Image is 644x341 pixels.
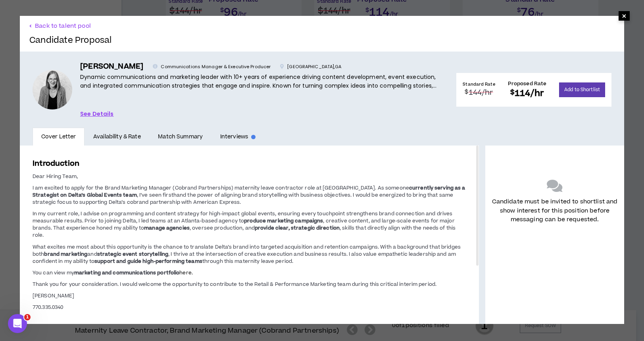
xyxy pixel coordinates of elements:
[469,87,493,98] span: 144 /hr
[465,88,468,96] sup: $
[44,251,87,258] strong: brand marketing
[33,224,456,239] span: , skills that directly align with the needs of this role.
[29,22,91,30] button: Back to talent pool
[244,217,323,224] strong: produce marketing campaigns
[33,70,72,109] div: Mallory B.
[280,63,341,71] p: [GEOGRAPHIC_DATA] , GA
[85,128,149,146] a: Availability & Rate
[33,128,85,146] a: Cover Letter
[510,88,515,97] sup: $
[33,292,75,299] span: [PERSON_NAME]
[153,63,271,71] p: Communications Manager & Executive Producer
[24,314,31,320] span: 1
[33,269,74,276] span: You can view my
[622,11,627,21] span: ×
[80,73,444,90] p: Dynamic communications and marketing leader with 10+ years of experience driving content developm...
[94,258,202,265] strong: support and guide high-performing teams
[33,210,452,224] span: In my current role, I advise on programming and content strategy for high-impact global events, e...
[74,269,180,276] strong: marketing and communications portfolio
[179,269,193,276] a: here.
[33,217,455,232] span: , creative content, and large-scale events for major brands. That experience honed my ability to
[492,197,618,224] p: Candidate must be invited to shortlist and show interest for this position before messaging can b...
[8,314,27,333] iframe: Intercom live chat
[508,87,547,100] h2: 114 /hr
[33,281,436,288] span: Thank you for your consideration. I would welcome the opportunity to contribute to the Retail & P...
[211,128,264,146] a: Interviews
[463,81,495,87] h4: Standard Rate
[87,251,97,258] span: and
[33,304,63,311] span: 770.335.0340
[33,158,466,169] h3: Introduction
[80,61,143,73] h5: [PERSON_NAME]
[150,128,211,146] a: Match Summary
[559,82,605,97] button: Add to Shortlist
[508,80,547,87] h4: Proposed Rate
[33,184,409,192] span: I am excited to apply for the Brand Marketing Manager (Cobrand Partnerships) maternity leave cont...
[33,173,78,180] span: Dear Hiring Team,
[202,258,293,265] span: through this maternity leave period.
[255,224,340,232] strong: provide clear, strategic direction
[29,36,112,45] h2: Candidate Proposal
[80,109,114,118] a: See Details
[97,251,168,258] strong: strategic event storytelling
[33,192,453,206] span: , I’ve seen firsthand the power of aligning brand storytelling with business objectives. I would ...
[144,224,190,232] strong: manage agencies
[190,224,255,232] span: , oversee production, and
[33,184,465,199] strong: currently serving as a Strategist on Delta’s Global Events team
[33,243,461,258] span: What excites me most about this opportunity is the chance to translate Delta’s brand into targete...
[33,251,456,265] span: , I thrive at the intersection of creative execution and business results. I also value empatheti...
